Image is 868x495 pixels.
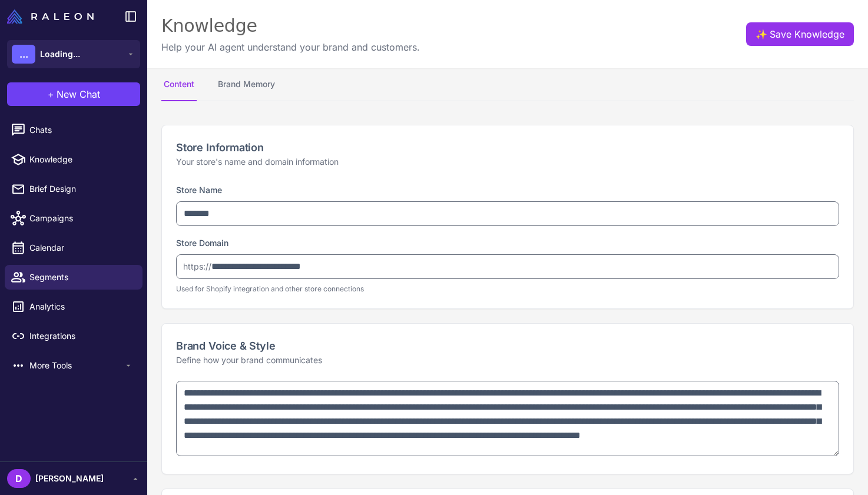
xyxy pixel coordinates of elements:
[5,177,143,201] a: Brief Design
[5,265,143,290] a: Segments
[40,48,80,61] span: Loading...
[176,354,839,367] p: Define how your brand communicates
[161,68,197,101] button: Content
[176,284,839,294] p: Used for Shopify integration and other store connections
[176,139,839,155] h2: Store Information
[7,9,94,24] img: Raleon Logo
[5,118,143,142] a: Chats
[57,87,100,101] span: New Chat
[35,472,104,485] span: [PERSON_NAME]
[161,14,420,38] div: Knowledge
[29,241,133,254] span: Calendar
[746,22,854,46] button: ✨Save Knowledge
[29,212,133,225] span: Campaigns
[176,338,839,354] h2: Brand Voice & Style
[176,155,839,168] p: Your store's name and domain information
[5,294,143,319] a: Analytics
[7,469,31,488] div: D
[29,271,133,284] span: Segments
[29,300,133,313] span: Analytics
[7,82,140,106] button: +New Chat
[5,324,143,348] a: Integrations
[216,68,277,101] button: Brand Memory
[29,153,133,166] span: Knowledge
[5,206,143,231] a: Campaigns
[29,182,133,195] span: Brief Design
[5,147,143,172] a: Knowledge
[12,45,35,64] div: ...
[29,359,124,372] span: More Tools
[161,40,420,54] p: Help your AI agent understand your brand and customers.
[176,185,222,195] label: Store Name
[756,27,765,36] span: ✨
[48,87,54,101] span: +
[29,330,133,343] span: Integrations
[29,124,133,137] span: Chats
[7,40,140,68] button: ...Loading...
[5,235,143,260] a: Calendar
[7,9,98,24] a: Raleon Logo
[176,238,228,248] label: Store Domain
